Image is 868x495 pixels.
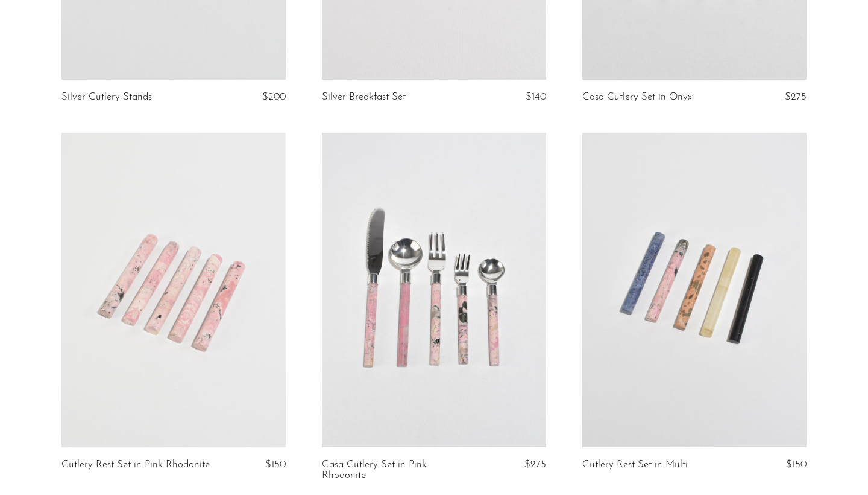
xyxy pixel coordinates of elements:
[582,92,692,103] a: Casa Cutlery Set in Onyx
[265,459,286,470] span: $150
[786,459,807,470] span: $150
[262,92,286,102] span: $200
[785,92,807,102] span: $275
[582,459,688,470] a: Cutlery Rest Set in Multi
[322,92,406,103] a: Silver Breakfast Set
[61,92,152,103] a: Silver Cutlery Stands
[526,92,546,102] span: $140
[524,459,546,470] span: $275
[61,459,210,470] a: Cutlery Rest Set in Pink Rhodonite
[322,459,471,482] a: Casa Cutlery Set in Pink Rhodonite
